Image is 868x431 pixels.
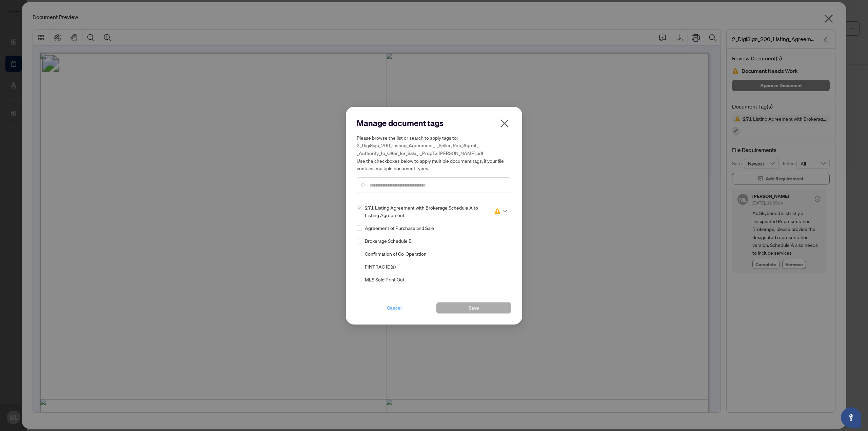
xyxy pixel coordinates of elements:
[365,250,427,257] span: Confirmation of Co-Operation
[365,204,486,219] span: 271 Listing Agreement with Brokerage Schedule A to Listing Agreement
[499,118,510,129] span: close
[436,302,511,314] button: Save
[365,276,405,283] span: MLS Sold Print Out
[387,302,402,313] span: Cancel
[357,118,511,129] h2: Manage document tags
[841,407,861,428] button: Open asap
[357,134,511,172] h5: Please browse the list or search to apply tags to: Use the checkboxes below to apply multiple doc...
[365,263,396,270] span: FINTRAC ID(s)
[357,302,432,314] button: Cancel
[494,208,501,215] img: status
[365,237,412,244] span: Brokerage Schedule B
[494,208,507,215] span: Needs Work
[365,224,434,232] span: Agreement of Purchase and Sale
[357,142,483,156] span: 2_DigiSign_200_Listing_Agreement_-_Seller_Rep_Agrmt_-_Authority_to_Offer_for_Sale_-_PropTx-[PERSO...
